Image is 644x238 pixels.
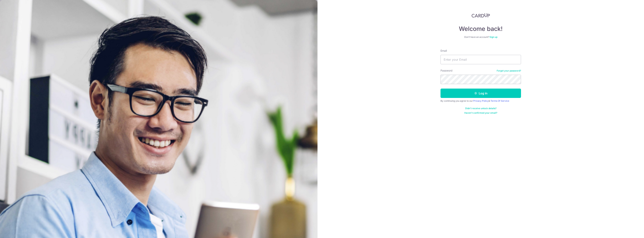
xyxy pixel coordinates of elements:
[441,89,521,98] button: Log in
[497,69,521,72] a: Forgot your password?
[441,55,521,64] input: Enter your Email
[490,36,497,38] a: Sign up
[441,49,447,53] label: Email
[441,36,521,39] div: Don’t have an account?
[472,13,490,18] img: CardUp Logo
[473,99,489,102] a: Privacy Policy
[490,99,509,102] a: Terms Of Service
[441,25,521,33] h4: Welcome back!
[464,111,497,114] a: Haven't confirmed your email?
[465,107,496,110] a: Didn't receive unlock details?
[441,99,521,102] div: By continuing you agree to our &
[441,69,452,72] label: Password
